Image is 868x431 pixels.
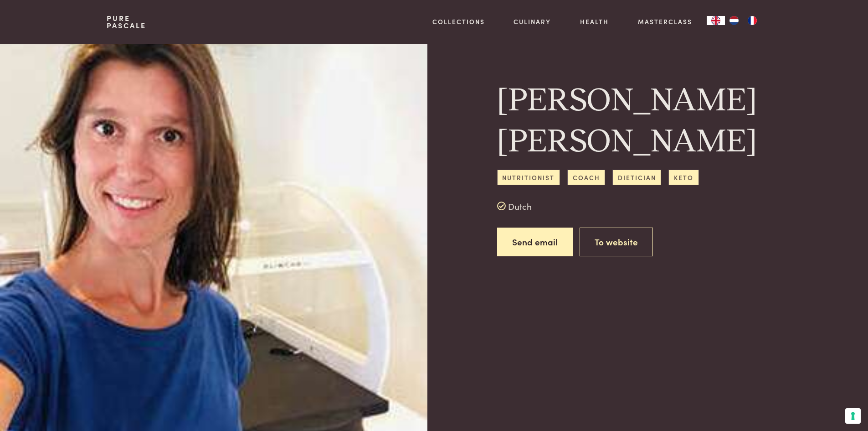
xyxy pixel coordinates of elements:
aside: Language selected: English [707,16,761,25]
h1: [PERSON_NAME] [PERSON_NAME] [497,80,709,163]
a: To website [580,228,653,256]
a: Culinary [514,17,551,26]
a: PurePascale [107,15,146,29]
span: Nutritionist [497,170,560,185]
a: Health [580,17,609,26]
a: FR [743,16,761,25]
div: Dutch [497,199,761,213]
span: Keto [668,170,699,185]
ul: Language list [725,16,761,25]
span: Coach [567,170,605,185]
a: Collections [432,17,485,26]
button: Your consent preferences for tracking technologies [845,408,861,424]
a: Send email [497,228,573,256]
a: EN [707,16,725,25]
a: NL [725,16,743,25]
a: Masterclass [638,17,692,26]
div: Language [707,16,725,25]
span: Dietician [612,170,661,185]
